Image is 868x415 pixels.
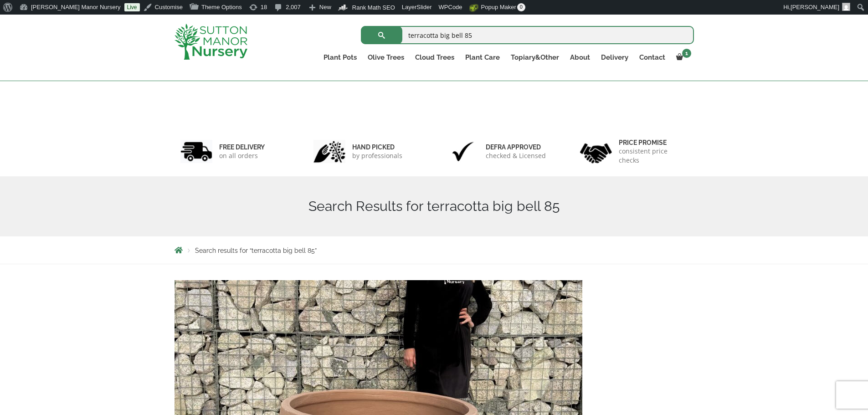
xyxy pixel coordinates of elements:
span: 1 [682,49,691,58]
p: consistent price checks [619,147,688,165]
p: checked & Licensed [486,151,546,160]
img: 3.jpg [447,140,479,163]
h6: hand picked [352,143,402,151]
img: logo [175,24,247,60]
span: [PERSON_NAME] [791,4,839,10]
a: Live [124,3,140,11]
img: 2.jpg [313,140,345,163]
h6: Price promise [619,138,688,147]
p: on all orders [219,151,265,160]
a: Olive Trees [362,51,410,64]
a: Contact [634,51,671,64]
span: 0 [517,3,525,11]
h6: Defra approved [486,143,546,151]
span: Search results for “terracotta big bell 85” [195,247,317,254]
a: Plant Care [460,51,505,64]
h1: Search Results for terracotta big bell 85 [175,198,694,215]
a: About [565,51,596,64]
img: 4.jpg [580,138,612,165]
a: 1 [671,51,694,64]
input: Search... [361,26,694,44]
a: Cloud Trees [410,51,460,64]
p: by professionals [352,151,402,160]
nav: Breadcrumbs [175,246,694,254]
span: Rank Math SEO [352,4,395,11]
a: Terracotta Tuscan Big Bell Plant Pot 85 (Handmade) [175,373,582,382]
a: Topiary&Other [505,51,565,64]
a: Plant Pots [318,51,362,64]
img: 1.jpg [180,140,212,163]
h6: FREE DELIVERY [219,143,265,151]
a: Delivery [596,51,634,64]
